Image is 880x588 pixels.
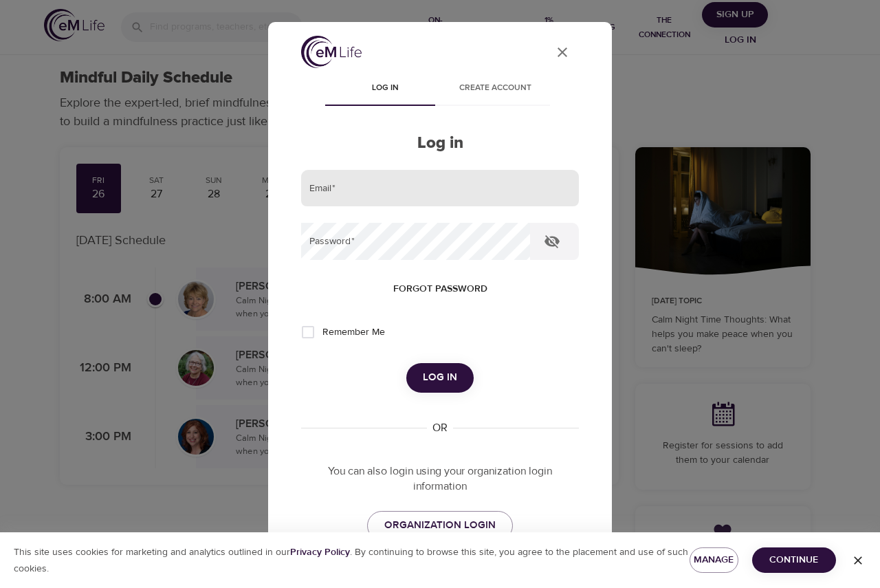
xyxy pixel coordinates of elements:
div: disabled tabs example [301,73,579,106]
button: close [546,36,579,69]
img: logo [301,36,362,68]
b: Privacy Policy [290,546,350,558]
span: Log in [338,81,432,96]
a: ORGANIZATION LOGIN [367,511,513,540]
span: Create account [448,81,542,96]
span: Forgot password [393,281,487,298]
span: ORGANIZATION LOGIN [384,516,496,534]
span: Remember Me [322,325,385,340]
span: Manage [701,552,727,569]
p: You can also login using your organization login information [301,464,579,495]
span: Log in [423,369,457,386]
button: Forgot password [388,276,493,302]
span: Continue [763,552,825,569]
h2: Log in [301,133,579,153]
button: Log in [406,363,474,392]
keeper-lock: Open Keeper Popup [544,179,560,196]
div: OR [427,420,453,436]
